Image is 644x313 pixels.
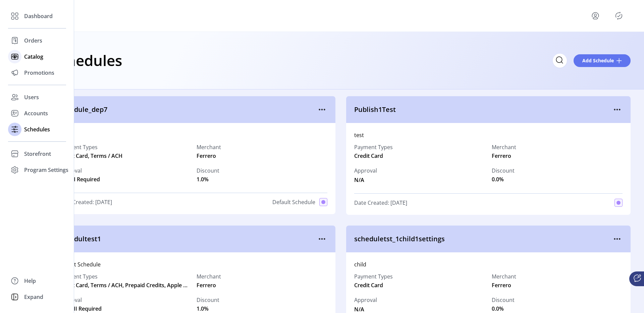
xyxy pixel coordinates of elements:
label: Merchant [197,272,221,280]
span: Dashboard [24,12,53,20]
span: Program Settings [24,166,68,174]
span: Credit Card [354,152,383,160]
span: Date Created: [DATE] [354,199,407,207]
span: Approval [354,296,377,304]
span: Ferrero [492,281,511,289]
span: Ferrero [492,152,511,160]
label: Discount [197,296,219,304]
span: Credit Card, Terms / ACH [59,152,190,160]
span: scheduletst_1child1settings [354,234,612,244]
label: Approval [59,296,102,304]
span: N/A [354,175,377,184]
button: menu [317,234,327,244]
button: menu [612,234,623,244]
label: Payment Types [354,143,393,151]
input: Search [553,54,567,68]
label: Discount [492,296,515,304]
label: Discount [197,167,219,175]
div: Parent Schedule [59,260,327,268]
span: Level I Required [59,175,100,183]
span: 1.0% [197,305,209,313]
span: Orders [24,37,42,45]
label: Payment Types [59,143,190,151]
button: Publisher Panel [613,10,624,21]
span: Catalog [24,53,43,61]
span: Credit Card, Terms / ACH, Prepaid Credits, Apple Pay, Google Pay [59,281,190,289]
span: Schedules [24,125,50,133]
span: Level II Required [59,305,102,313]
button: Add Schedule [574,54,631,67]
button: menu [590,10,601,21]
span: schedule_dep7 [59,105,317,115]
div: child [354,260,623,268]
button: menu [317,104,327,115]
label: Merchant [492,143,516,151]
span: Publish1Test [354,105,612,115]
span: 0.0% [492,305,504,313]
label: Merchant [492,272,516,280]
span: Ferrero [197,281,216,289]
h1: Schedules [51,49,122,72]
span: Accounts [24,109,48,117]
span: 1.0% [197,175,209,183]
label: Payment Types [59,272,190,280]
label: Approval [59,167,100,175]
span: Expand [24,293,43,301]
label: Merchant [197,143,221,151]
span: Storefront [24,150,51,158]
span: Promotions [24,69,54,77]
span: Users [24,93,39,101]
span: Date Created: [DATE] [59,198,112,206]
div: test [59,131,327,139]
span: Approval [354,167,377,175]
span: Help [24,277,36,285]
span: Add Schedule [582,57,614,64]
div: test [354,131,623,139]
span: schedultest1 [59,234,317,244]
span: Ferrero [197,152,216,160]
span: 0.0% [492,175,504,183]
span: Default Schedule [272,198,315,206]
span: Credit Card [354,281,383,289]
label: Payment Types [354,272,393,280]
label: Discount [492,167,515,175]
button: menu [612,104,623,115]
